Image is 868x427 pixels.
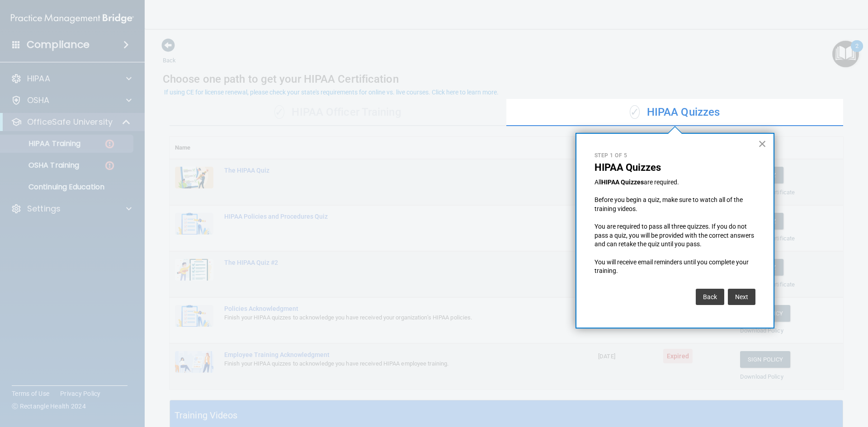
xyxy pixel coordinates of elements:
p: Step 1 of 5 [594,152,755,160]
button: Next [728,289,755,305]
p: HIPAA Quizzes [594,162,755,174]
div: HIPAA Quizzes [506,99,843,126]
strong: HIPAA Quizzes [601,178,644,186]
span: ✓ [630,105,640,119]
p: You are required to pass all three quizzes. If you do not pass a quiz, you will be provided with ... [594,222,755,249]
p: You will receive email reminders until you complete your training. [594,258,755,276]
button: Back [696,289,724,305]
p: Before you begin a quiz, make sure to watch all of the training videos. [594,196,755,213]
button: Close [758,136,767,151]
span: All [594,178,601,186]
span: are required. [644,178,679,186]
